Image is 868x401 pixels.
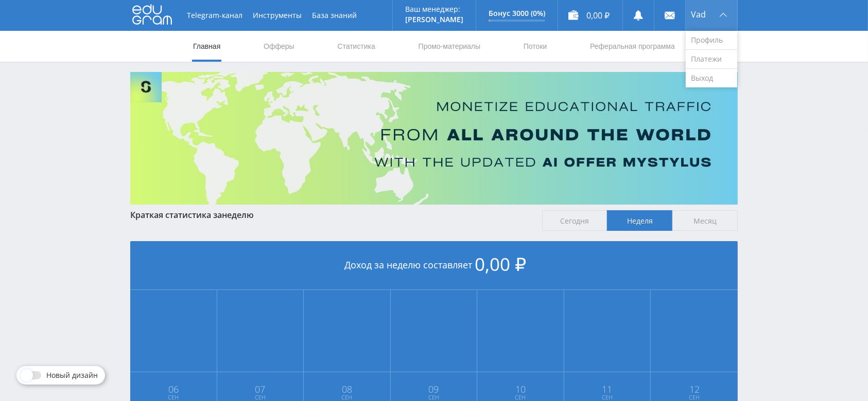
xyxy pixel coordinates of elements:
[130,72,738,205] img: Banner
[475,252,526,276] span: 0,00 ₽
[130,241,738,290] div: Доход за неделю составляет
[523,31,548,62] a: Потоки
[542,210,607,231] span: Сегодня
[192,31,221,62] a: Главная
[46,371,98,379] span: Новый дизайн
[672,210,738,231] span: Месяц
[218,385,303,393] span: 07
[651,385,737,393] span: 12
[686,50,737,69] a: Платежи
[686,31,737,50] a: Профиль
[130,210,532,220] div: Краткая статистика за
[405,15,463,24] p: [PERSON_NAME]
[607,210,672,231] span: Неделя
[489,9,545,17] p: Бонус 3000 (0%)
[691,10,706,19] span: Vad
[686,69,737,87] a: Выход
[589,31,676,62] a: Реферальная программа
[418,31,481,62] a: Промо-материалы
[405,5,463,13] p: Ваш менеджер:
[131,385,216,393] span: 06
[263,31,296,62] a: Офферы
[565,385,650,393] span: 11
[391,385,477,393] span: 09
[304,385,390,393] span: 08
[336,31,376,62] a: Статистика
[478,385,563,393] span: 10
[222,209,254,221] span: неделю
